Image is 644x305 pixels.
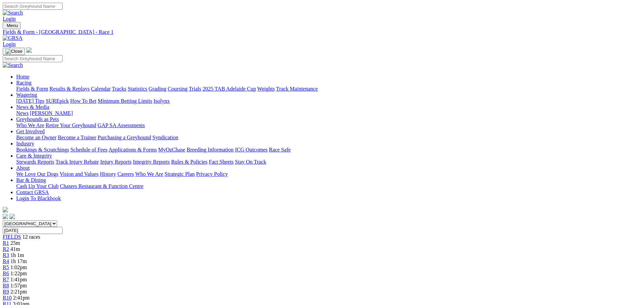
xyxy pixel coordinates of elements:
a: Results & Replays [49,86,90,92]
a: Retire Your Greyhound [46,122,96,128]
a: Race Safe [269,147,290,152]
a: Strategic Plan [165,171,195,177]
a: R10 [3,295,12,301]
a: Isolynx [153,98,170,104]
a: Tracks [112,86,126,92]
a: News & Media [16,104,49,110]
a: Injury Reports [100,159,132,165]
span: 1:22pm [10,271,27,276]
a: Track Maintenance [276,86,318,92]
img: twitter.svg [9,214,15,219]
img: facebook.svg [3,214,8,219]
a: Cash Up Your Club [16,183,58,189]
a: Fields & Form [16,86,48,92]
a: Contact GRSA [16,189,49,195]
a: R6 [3,271,9,276]
span: 1:41pm [10,277,27,282]
a: MyOzChase [158,147,185,152]
div: Wagering [16,98,641,104]
a: Industry [16,141,34,146]
a: R2 [3,246,9,252]
input: Search [3,55,63,62]
a: Care & Integrity [16,153,52,159]
img: Close [5,49,22,54]
a: Purchasing a Greyhound [98,135,151,140]
span: 1h 17m [10,258,27,264]
a: Applications & Forms [109,147,157,152]
button: Toggle navigation [3,22,21,29]
a: Minimum Betting Limits [98,98,152,104]
span: 1h 1m [10,252,24,258]
a: Fact Sheets [209,159,234,165]
a: Breeding Information [187,147,234,152]
a: R1 [3,240,9,246]
a: 2025 TAB Adelaide Cup [202,86,256,92]
a: Login [3,16,16,22]
img: Search [3,62,23,68]
a: R8 [3,283,9,288]
span: 2:41pm [13,295,30,301]
img: logo-grsa-white.png [26,47,32,53]
a: Stewards Reports [16,159,54,165]
a: R7 [3,277,9,282]
a: Get Involved [16,128,45,134]
div: Get Involved [16,135,641,141]
div: Bar & Dining [16,183,641,189]
img: Search [3,10,23,16]
button: Toggle navigation [3,48,25,55]
a: R9 [3,289,9,295]
a: Fields & Form - [GEOGRAPHIC_DATA] - Race 1 [3,29,641,35]
a: Integrity Reports [133,159,170,165]
a: Login [3,41,16,47]
a: Login To Blackbook [16,195,61,201]
a: Syndication [152,135,178,140]
a: Track Injury Rebate [55,159,99,165]
a: How To Bet [70,98,97,104]
a: Who We Are [135,171,163,177]
span: 1:57pm [10,283,27,288]
a: Racing [16,80,31,86]
div: Racing [16,86,641,92]
a: R4 [3,258,9,264]
a: Become an Owner [16,135,56,140]
input: Select date [3,227,63,234]
input: Search [3,3,63,10]
img: logo-grsa-white.png [3,207,8,212]
a: [DATE] Tips [16,98,44,104]
a: [PERSON_NAME] [30,110,73,116]
div: Industry [16,147,641,153]
a: FIELDS [3,234,21,240]
a: Greyhounds as Pets [16,116,59,122]
a: Weights [257,86,275,92]
span: Menu [7,23,18,28]
div: About [16,171,641,177]
a: We Love Our Dogs [16,171,58,177]
a: Home [16,74,29,79]
a: ICG Outcomes [235,147,267,152]
span: 25m [10,240,20,246]
a: Become a Trainer [58,135,96,140]
a: Statistics [128,86,147,92]
span: 1:02pm [10,264,27,270]
span: 41m [10,246,20,252]
a: R3 [3,252,9,258]
a: News [16,110,28,116]
a: Vision and Values [59,171,98,177]
a: Wagering [16,92,37,98]
a: Who We Are [16,122,44,128]
a: History [100,171,116,177]
a: R5 [3,264,9,270]
a: Chasers Restaurant & Function Centre [60,183,143,189]
a: Schedule of Fees [70,147,107,152]
a: SUREpick [46,98,69,104]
